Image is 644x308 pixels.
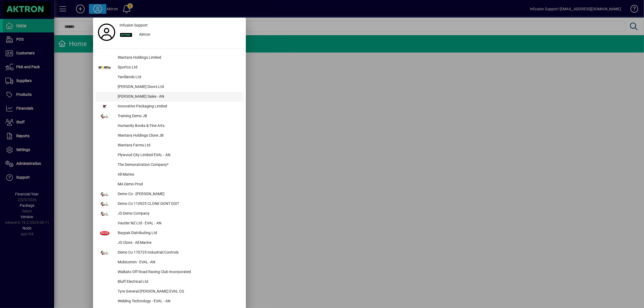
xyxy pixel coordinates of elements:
div: [PERSON_NAME] Sales - AN [113,92,243,102]
button: JS Clone - All Marine [96,238,243,248]
div: Wantara Holdings Limited [113,53,243,63]
div: Waikato Off Road Racing Club Incorporated [113,267,243,277]
button: Demo Co 110925 CLONE DONT EDIT [96,199,243,209]
button: Training Demo JB [96,112,243,121]
div: Wantara Farms Ltd [113,141,243,150]
button: JS Demo Company [96,209,243,219]
a: Profile [96,27,117,37]
button: The Demonstration Company* [96,160,243,170]
div: Aktron [135,30,243,40]
div: MA Demo Prod [113,180,243,189]
button: All Marine [96,170,243,180]
div: [PERSON_NAME] Doors Ltd [113,82,243,92]
button: Welding Technology - EVAL - AN [96,297,243,306]
div: Mobicomm - EVAL -AN [113,258,243,267]
button: Waikato Off Road Racing Club Incorporated [96,267,243,277]
button: Tyre General [PERSON_NAME] EVAL CG [96,287,243,297]
button: Sportco Ltd [96,63,243,73]
div: Bluff Electrical Ltd [113,277,243,287]
div: The Demonstration Company* [113,160,243,170]
div: Demo Co 170725 Industrial Controls [113,248,243,258]
div: Humanity Books & Fine Arts [113,121,243,131]
div: All Marine [113,170,243,180]
a: Infusion Support [117,20,243,30]
button: Vautier NZ Ltd - EVAL - AN [96,219,243,228]
div: Plywood City Limited EVAL - AN [113,150,243,160]
button: Demo Co - [PERSON_NAME] [96,189,243,199]
div: JS Demo Company [113,209,243,219]
button: [PERSON_NAME] Doors Ltd [96,82,243,92]
button: Mobicomm - EVAL -AN [96,258,243,267]
button: Baypak Distributing Ltd [96,228,243,238]
button: Bluff Electrical Ltd [96,277,243,287]
div: Welding Technology - EVAL - AN [113,297,243,306]
div: Demo Co - [PERSON_NAME] [113,189,243,199]
button: Humanity Books & Fine Arts [96,121,243,131]
button: [PERSON_NAME] Sales - AN [96,92,243,102]
div: Training Demo JB [113,112,243,121]
button: MA Demo Prod [96,180,243,189]
span: Infusion Support [120,22,148,28]
button: Wantara Holdings Clone JB [96,131,243,141]
button: Yardlands Ltd [96,73,243,82]
button: Aktron [117,30,243,40]
div: JS Clone - All Marine [113,238,243,248]
div: Baypak Distributing Ltd [113,228,243,238]
div: Vautier NZ Ltd - EVAL - AN [113,219,243,228]
div: Innovative Packaging Limited [113,102,243,112]
div: Sportco Ltd [113,63,243,73]
button: Wantara Farms Ltd [96,141,243,150]
button: Wantara Holdings Limited [96,53,243,63]
div: Tyre General [PERSON_NAME] EVAL CG [113,287,243,297]
div: Yardlands Ltd [113,73,243,82]
div: Wantara Holdings Clone JB [113,131,243,141]
div: Demo Co 110925 CLONE DONT EDIT [113,199,243,209]
button: Innovative Packaging Limited [96,102,243,112]
button: Plywood City Limited EVAL - AN [96,150,243,160]
button: Demo Co 170725 Industrial Controls [96,248,243,258]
